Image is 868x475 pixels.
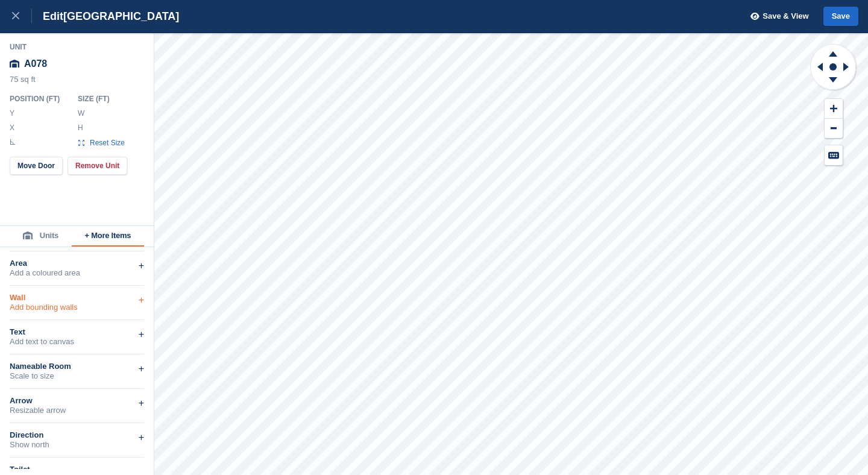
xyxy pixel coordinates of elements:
button: Keyboard Shortcuts [825,145,843,165]
button: Zoom In [825,99,843,119]
label: Y [10,109,16,118]
span: Save & View [763,10,808,22]
div: Add text to canvas [10,337,144,347]
div: AreaAdd a coloured area+ [10,251,144,286]
label: W [78,109,84,118]
div: Direction [10,430,144,440]
div: + [139,362,144,376]
button: Units [10,226,72,247]
div: + [139,396,144,411]
button: Remove Unit [68,157,127,175]
label: X [10,123,16,133]
div: Nameable RoomScale to size+ [10,354,144,389]
div: Resizable arrow [10,406,144,415]
div: 75 sq ft [10,75,145,90]
div: Show north [10,440,144,450]
button: + More Items [72,226,144,247]
div: Add bounding walls [10,303,144,312]
div: Edit [GEOGRAPHIC_DATA] [32,9,179,24]
div: + [139,327,144,342]
div: Position ( FT ) [10,94,68,104]
div: A078 [10,53,145,75]
div: WallAdd bounding walls+ [10,286,144,320]
button: Save [823,7,858,27]
div: Arrow [10,396,144,406]
div: DirectionShow north+ [10,423,144,458]
div: Wall [10,293,144,303]
label: H [78,123,84,133]
div: TextAdd text to canvas+ [10,320,144,354]
div: Unit [10,42,145,52]
div: ArrowResizable arrow+ [10,389,144,423]
button: Move Door [10,157,63,175]
div: + [139,259,144,273]
div: Toilet [10,465,144,474]
img: angle-icn.0ed2eb85.svg [10,139,15,145]
div: Nameable Room [10,362,144,371]
button: Save & View [744,7,809,27]
div: Text [10,327,144,337]
div: Add a coloured area [10,268,144,278]
div: Scale to size [10,371,144,381]
button: Zoom Out [825,119,843,139]
div: Size ( FT ) [78,94,131,104]
span: Reset Size [89,137,125,148]
div: Area [10,259,144,268]
div: + [139,293,144,307]
div: + [139,430,144,445]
